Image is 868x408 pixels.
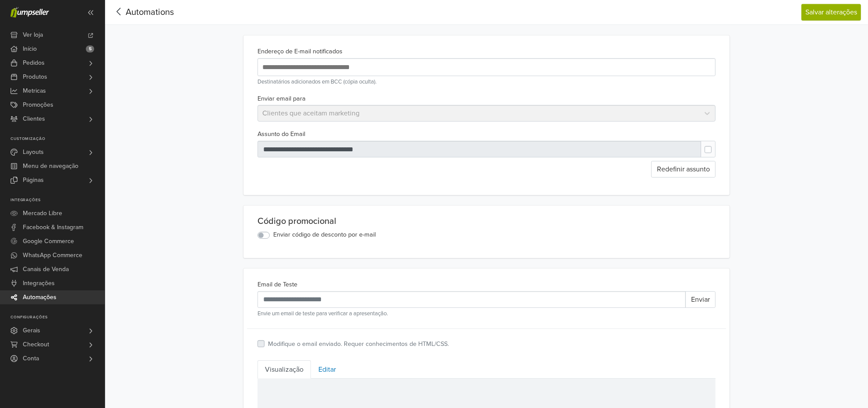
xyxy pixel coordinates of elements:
p: Integrações [11,198,105,203]
div: Código promocional [258,216,716,227]
button: Salvar alterações [801,4,861,21]
p: Arte Vetorial Interclasse – Pantera - Mod 01 -PDF E CDRX7 MOD 1 [182,300,229,346]
p: No entanto, damos-lhe a possibilidade de recuperar a sua encomenda exatamente onde a abandonou. [106,179,352,197]
span: Mercado Libre [23,206,62,220]
label: Email de Teste [258,280,297,289]
a: Concluir Encomenda [174,206,284,224]
button: Redefinir assunto [651,161,716,178]
span: Automações [23,290,56,304]
strong: Gerado [328,243,349,250]
span: Gerais [23,324,40,338]
label: Enviar código de desconto por e-mail [273,230,376,240]
span: Ver loja [23,28,43,42]
label: Modifique o email enviado. Requer conhecimentos de HTML/CSS. [268,339,449,349]
span: Google Commerce [23,234,74,248]
span: Páginas [23,173,44,187]
label: Assunto do Email [258,129,305,139]
span: Metricas [23,84,46,98]
a: Visualização [258,360,311,379]
a: contactar-nos [292,383,329,390]
span: Checkout [23,338,49,352]
span: Pedidos [23,56,45,70]
p: Customização [11,136,105,142]
img: Arte vetor camisa de pantera interclasse mod-01 Pdf e cdrx7 [111,306,146,341]
span: Produtos [23,70,47,84]
input: Recipient's username [258,291,686,308]
span: Facebook & Instagram [23,220,83,234]
strong: R$20,00 [324,319,347,326]
span: Início [23,42,37,56]
span: WhatsApp Commerce [23,248,82,262]
p: Deixou uma encomenda por concluir na nossa loja. Gostaríamos de saber se teve alguma dificuldade ... [106,156,352,174]
p: R$20,00 x 1 [229,318,276,328]
h3: Produtos Encomendados [111,277,347,286]
strong: Total [267,360,281,367]
span: 5 [86,45,94,52]
span: Integrações [23,276,55,290]
p: Se tiver alguma questão sobre a sua encomenda não hesite [98,382,360,391]
button: Enviar [685,291,716,308]
p: Encomenda: # [106,237,225,246]
span: Clientes [23,112,45,126]
p: R$20,00 [290,359,347,369]
span: Automations [126,7,174,17]
span: Canais de Venda [23,262,69,276]
img: MARCA_20DS_20-_201024-_201024_20PIXEL.png [185,26,273,114]
small: Destinatários adicionados em BCC (cópia oculta). [258,78,716,86]
span: Layouts [23,145,44,159]
h2: Olá ! [98,131,360,147]
a: Editar [311,360,343,379]
small: Envie um email de teste para verificar a apresentação. [258,310,716,318]
span: Promoções [23,98,53,112]
label: Endereço de E-mail notificados [258,47,342,56]
span: Menu de navegação [23,159,78,173]
label: Enviar email para [258,94,306,104]
p: Colocado em: [DATE] 23:08 [106,246,225,255]
p: Configurações [11,315,105,320]
span: Conta [23,352,39,366]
